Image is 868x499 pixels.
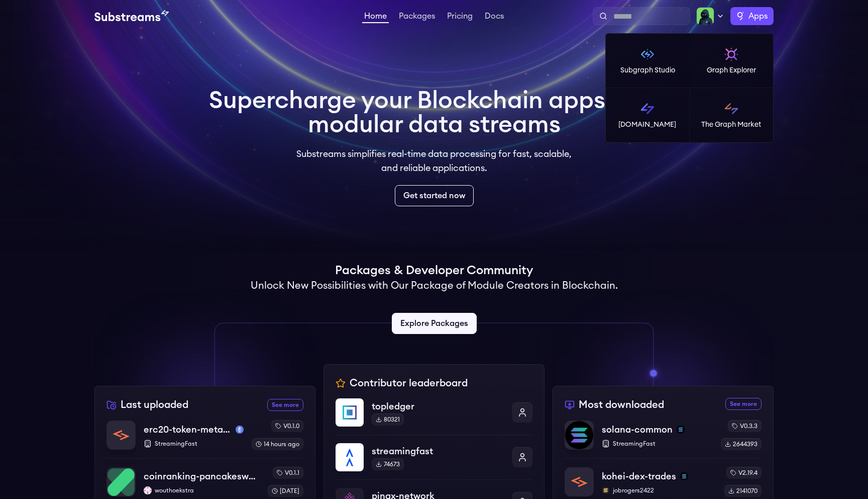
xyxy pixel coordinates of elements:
[565,458,762,497] a: kohei-dex-tradeskohei-dex-tradessolanajobrogers2422jobrogers2422v2.19.42141070
[268,485,303,497] div: [DATE]
[707,65,756,75] p: Graph Explorer
[728,420,762,432] div: v0.3.3
[721,438,762,450] div: 2644393
[724,485,762,497] div: 2141070
[483,12,506,22] a: Docs
[336,398,532,435] a: topledgertopledger80321
[372,413,404,426] div: 80321
[335,263,533,279] h1: Packages & Developer Community
[395,185,474,206] a: Get started now
[336,398,364,427] img: topledger
[209,89,659,137] h1: Supercharge your Blockchain apps with modular data streams
[690,34,774,88] a: Graph Explorer
[602,423,673,437] p: solana-common
[602,486,716,494] p: jobrogers2422
[725,398,762,410] a: See more most downloaded packages
[271,420,303,432] div: v0.1.0
[680,472,688,480] img: solana
[639,101,656,117] img: Substreams logo
[606,34,690,88] a: Subgraph Studio
[565,421,593,449] img: solana-common
[372,458,404,470] div: 74673
[639,46,656,62] img: Subgraph Studio logo
[106,420,303,458] a: erc20-token-metadataerc20-token-metadatamainnetStreamingFastv0.1.014 hours ago
[267,399,303,411] a: See more recently uploaded packages
[606,88,690,142] a: [DOMAIN_NAME]
[445,12,475,22] a: Pricing
[144,486,260,494] p: wouthoekstra
[602,440,713,448] p: StreamingFast
[723,101,739,117] img: The Graph Market logo
[565,468,593,496] img: kohei-dex-trades
[336,435,532,479] a: streamingfaststreamingfast74673
[726,467,762,479] div: v2.19.4
[336,443,364,471] img: streamingfast
[602,486,610,494] img: jobrogers2422
[251,279,618,293] h2: Unlock New Possibilities with Our Package of Module Creators in Blockchain.
[144,486,152,494] img: wouthoekstra
[392,313,477,334] a: Explore Packages
[618,120,676,130] p: [DOMAIN_NAME]
[94,10,169,22] img: Substream's logo
[144,423,232,437] p: erc20-token-metadata
[362,12,389,23] a: Home
[144,469,260,483] p: coinranking-pancakeswap-v3-forks
[701,120,761,130] p: The Graph Market
[723,46,739,62] img: Graph Explorer logo
[748,10,768,22] span: Apps
[602,469,676,483] p: kohei-dex-trades
[620,65,675,75] p: Subgraph Studio
[107,468,135,496] img: coinranking-pancakeswap-v3-forks
[372,444,504,458] p: streamingfast
[273,467,303,479] div: v0.1.1
[736,12,744,20] img: The Graph logo
[397,12,437,22] a: Packages
[107,421,135,449] img: erc20-token-metadata
[565,420,762,458] a: solana-commonsolana-commonsolanaStreamingFastv0.3.32644393
[144,440,244,448] p: StreamingFast
[252,438,303,450] div: 14 hours ago
[372,399,504,413] p: topledger
[690,88,774,142] a: The Graph Market
[677,426,685,434] img: solana
[289,147,579,175] p: Substreams simplifies real-time data processing for fast, scalable, and reliable applications.
[696,7,714,25] img: Profile
[236,426,244,434] img: mainnet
